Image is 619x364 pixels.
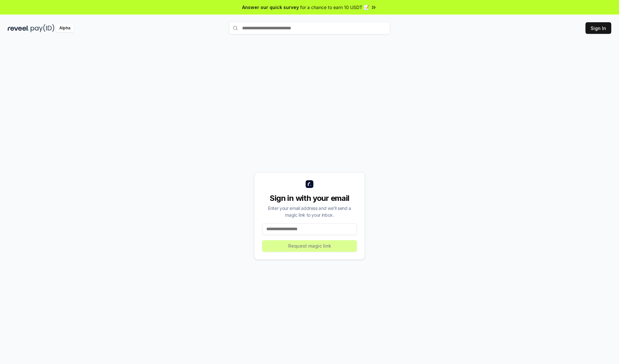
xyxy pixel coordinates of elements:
img: pay_id [31,24,54,32]
img: logo_small [306,180,313,188]
img: reveel_dark [8,24,29,32]
button: Sign In [585,22,611,34]
div: Alpha [56,24,74,32]
div: Sign in with your email [262,193,357,203]
span: Answer our quick survey [242,4,299,11]
span: for a chance to earn 10 USDT 📝 [300,4,369,11]
div: Enter your email address and we’ll send a magic link to your inbox. [262,205,357,218]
